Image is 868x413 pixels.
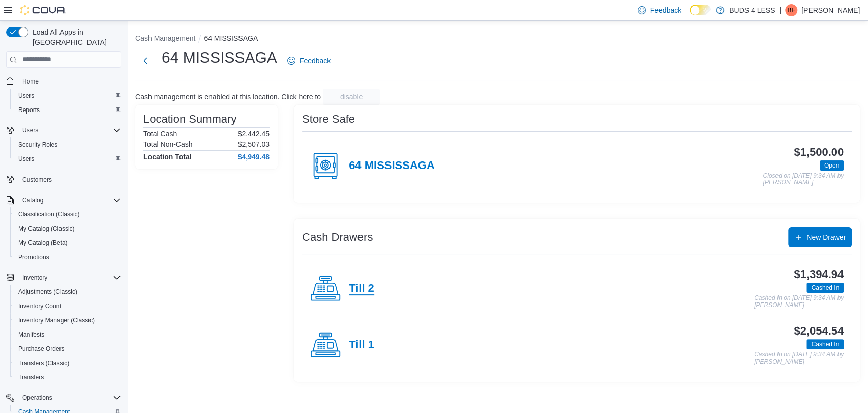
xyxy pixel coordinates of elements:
[18,359,69,367] span: Transfers (Classic)
[238,140,270,148] p: $2,507.03
[323,89,380,105] button: disable
[14,251,53,263] a: Promotions
[10,222,125,236] button: My Catalog (Classic)
[754,351,844,365] p: Cashed In on [DATE] 9:34 AM by [PERSON_NAME]
[22,77,39,86] span: Home
[794,268,844,281] h3: $1,394.94
[28,27,121,47] span: Load All Apps in [GEOGRAPHIC_DATA]
[10,285,125,299] button: Adjustments (Classic)
[14,328,48,341] a: Manifests
[143,130,177,138] h6: Total Cash
[143,140,193,148] h6: Total Non-Cash
[14,371,48,383] a: Transfers
[14,223,121,235] span: My Catalog (Classic)
[14,328,121,341] span: Manifests
[14,314,121,326] span: Inventory Manager (Classic)
[10,313,125,327] button: Inventory Manager (Classic)
[10,207,125,222] button: Classification (Classic)
[14,300,66,312] a: Inventory Count
[2,74,125,89] button: Home
[14,286,81,298] a: Adjustments (Classic)
[794,146,844,158] h3: $1,500.00
[18,194,47,206] button: Catalog
[18,316,95,324] span: Inventory Manager (Classic)
[14,251,121,263] span: Promotions
[801,4,860,16] p: [PERSON_NAME]
[18,253,49,261] span: Promotions
[22,176,52,184] span: Customers
[14,104,44,116] a: Reports
[18,155,34,163] span: Users
[650,5,681,15] span: Feedback
[18,271,121,284] span: Inventory
[302,113,355,125] h3: Store Safe
[811,283,839,292] span: Cashed In
[302,231,373,243] h3: Cash Drawers
[14,139,121,151] span: Security Roles
[14,153,121,165] span: Users
[10,236,125,250] button: My Catalog (Beta)
[18,106,40,114] span: Reports
[18,124,121,136] span: Users
[14,314,99,326] a: Inventory Manager (Classic)
[135,93,321,101] p: Cash management is enabled at this location. Click here to
[10,89,125,103] button: Users
[18,331,44,339] span: Manifests
[18,392,56,404] button: Operations
[2,270,125,285] button: Inventory
[14,104,121,116] span: Reports
[18,271,51,284] button: Inventory
[349,159,435,173] h4: 64 MISSISSAGA
[10,327,125,342] button: Manifests
[349,282,374,295] h4: Till 2
[143,153,192,161] h4: Location Total
[22,196,43,204] span: Catalog
[14,208,84,221] a: Classification (Classic)
[690,5,711,15] input: Dark Mode
[238,153,270,161] h4: $4,949.48
[22,394,52,402] span: Operations
[794,325,844,337] h3: $2,054.54
[14,343,121,355] span: Purchase Orders
[754,295,844,309] p: Cashed In on [DATE] 9:34 AM by [PERSON_NAME]
[763,173,844,186] p: Closed on [DATE] 9:34 AM by [PERSON_NAME]
[806,232,846,242] span: New Drawer
[788,227,852,247] button: New Drawer
[729,4,775,16] p: BUDS 4 LESS
[14,371,121,383] span: Transfers
[18,194,121,206] span: Catalog
[14,223,79,235] a: My Catalog (Classic)
[162,47,277,68] h1: 64 MISSISSAGA
[18,92,34,100] span: Users
[18,75,121,88] span: Home
[283,50,335,71] a: Feedback
[18,173,121,186] span: Customers
[238,130,270,138] p: $2,442.45
[811,340,839,349] span: Cashed In
[779,4,781,16] p: |
[10,299,125,313] button: Inventory Count
[14,139,62,151] a: Security Roles
[18,302,62,310] span: Inventory Count
[14,90,121,102] span: Users
[824,161,839,170] span: Open
[14,90,38,102] a: Users
[10,137,125,152] button: Security Roles
[806,339,844,349] span: Cashed In
[2,193,125,207] button: Catalog
[10,370,125,384] button: Transfers
[18,288,77,296] span: Adjustments (Classic)
[135,33,860,45] nav: An example of EuiBreadcrumbs
[14,357,73,369] a: Transfers (Classic)
[10,103,125,117] button: Reports
[300,56,331,66] span: Feedback
[14,300,121,312] span: Inventory Count
[22,126,38,134] span: Users
[787,4,795,16] span: BF
[18,373,44,381] span: Transfers
[820,160,844,171] span: Open
[18,124,42,136] button: Users
[349,339,374,352] h4: Till 1
[10,356,125,370] button: Transfers (Classic)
